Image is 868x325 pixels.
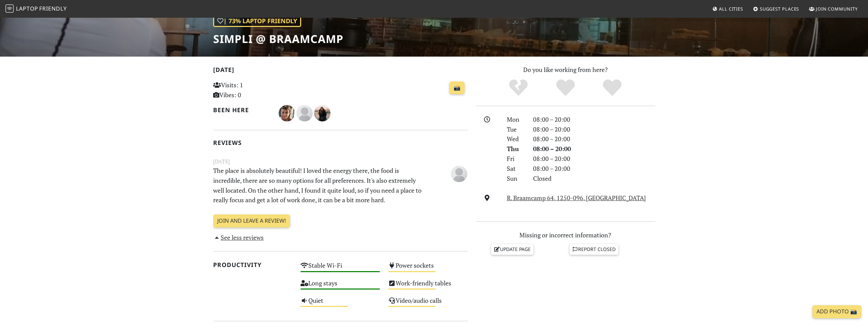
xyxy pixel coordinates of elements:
[209,166,428,205] p: The place is absolutely beautiful! I loved the energy there, the food is incredible, there are so...
[529,134,659,144] div: 08:00 – 20:00
[384,260,472,277] div: Power sockets
[491,244,533,254] a: Update page
[750,3,802,15] a: Suggest Places
[709,3,746,15] a: All Cities
[450,82,465,94] a: 📸
[213,106,271,114] h2: Been here
[314,105,330,121] img: 1383-leticia.jpg
[296,105,313,121] img: blank-535327c66bd565773addf3077783bbfce4b00ec00e9fd257753287c682c7fa38.png
[213,215,290,227] a: Join and leave a review!
[495,78,542,97] div: No
[451,166,467,182] img: blank-535327c66bd565773addf3077783bbfce4b00ec00e9fd257753287c682c7fa38.png
[529,124,659,134] div: 08:00 – 20:00
[213,80,293,100] p: Visits: 1 Vibes: 0
[503,154,529,164] div: Fri
[279,105,295,121] img: 1637-leti.jpg
[503,164,529,174] div: Sat
[503,174,529,183] div: Sun
[476,65,655,75] p: Do you like working from here?
[816,6,858,12] span: Join Community
[451,169,467,177] span: Maria Nina Rios Peluso
[529,174,659,183] div: Closed
[213,32,343,45] h1: Simpli @ Braamcamp
[529,164,659,174] div: 08:00 – 20:00
[503,115,529,124] div: Mon
[806,3,860,15] a: Join Community
[760,6,799,12] span: Suggest Places
[529,144,659,154] div: 08:00 – 20:00
[507,194,646,202] a: R. Braamcamp 64, 1250-096, [GEOGRAPHIC_DATA]
[503,144,529,154] div: Thu
[213,139,468,146] h2: Reviews
[384,278,472,295] div: Work-friendly tables
[213,233,264,241] a: See less reviews
[589,78,636,97] div: Definitely!
[16,5,38,12] span: Laptop
[209,157,472,166] small: [DATE]
[503,134,529,144] div: Wed
[476,230,655,240] p: Missing or incorrect information?
[279,108,296,117] span: Leti Ramalho
[314,108,330,117] span: Letícia Ramalho
[296,278,384,295] div: Long stays
[213,15,301,27] div: | 73% Laptop Friendly
[5,4,14,13] img: LaptopFriendly
[296,260,384,277] div: Stable Wi-Fi
[39,5,67,12] span: Friendly
[529,154,659,164] div: 08:00 – 20:00
[296,295,384,312] div: Quiet
[384,295,472,312] div: Video/audio calls
[570,244,619,254] a: Report closed
[542,78,589,97] div: Yes
[213,261,293,268] h2: Productivity
[213,66,468,76] h2: [DATE]
[503,124,529,134] div: Tue
[5,3,67,15] a: LaptopFriendly LaptopFriendly
[719,6,743,12] span: All Cities
[296,108,314,117] span: Maria Nina Rios Peluso
[529,115,659,124] div: 08:00 – 20:00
